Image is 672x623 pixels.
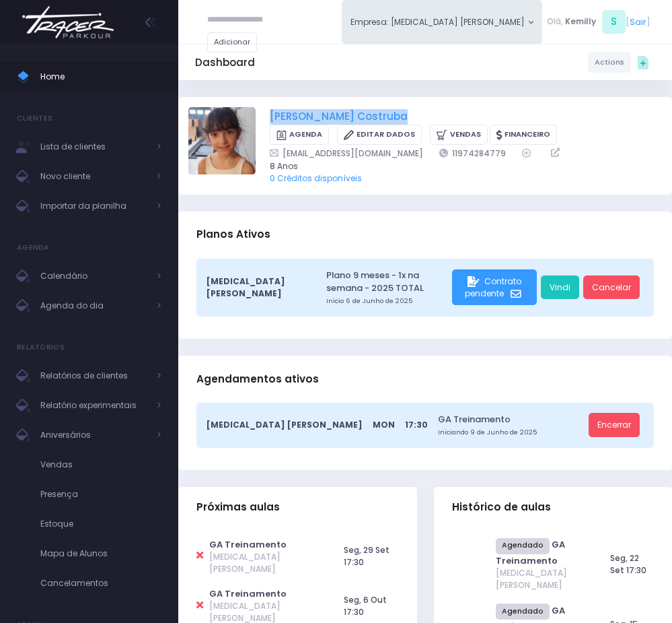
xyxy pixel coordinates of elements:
span: Home [40,68,161,86]
span: Mon [373,419,395,431]
a: Agenda [270,125,329,145]
span: Mapa de Alunos [40,545,161,562]
a: 0 Créditos disponíveis [270,172,362,184]
h3: Planos Ativos [196,216,270,255]
a: Financeiro [490,125,557,145]
span: Olá, [547,15,563,28]
span: Seg, 22 Set 17:30 [610,552,646,576]
span: Próximas aulas [196,501,280,513]
a: [EMAIL_ADDRESS][DOMAIN_NAME] [270,147,423,160]
span: Relatório experimentais [40,397,148,414]
span: Calendário [40,267,148,285]
span: [MEDICAL_DATA] [PERSON_NAME] [207,275,306,300]
span: Novo cliente [40,168,148,185]
h3: Agendamentos ativos [196,360,319,399]
span: Kemilly [565,15,596,28]
div: [ ] [542,8,655,36]
a: GA Treinamento [209,587,287,600]
span: Seg, 29 Set 17:30 [344,544,389,568]
a: Plano 9 meses - 1x na semana - 2025 TOTAL [326,269,449,295]
span: Seg, 6 Out 17:30 [344,594,387,618]
span: Agendado [496,603,550,620]
span: [MEDICAL_DATA] [PERSON_NAME] [496,567,587,591]
a: Editar Dados [337,125,422,145]
a: Sair [630,15,646,28]
h4: Relatórios [17,334,65,361]
img: Julia Bergo Costruba [188,107,256,174]
span: Contrato pendente [465,275,521,299]
span: [MEDICAL_DATA] [PERSON_NAME] [207,419,363,431]
span: Cancelamentos [40,575,161,592]
span: Lista de clientes [40,138,148,156]
a: GA Treinamento [438,413,585,426]
small: Iniciando 9 de Junho de 2025 [438,428,585,437]
a: Adicionar [207,32,257,53]
span: Agendado [496,538,550,554]
span: S [602,10,626,34]
span: Importar da planilha [40,197,148,215]
a: Vindi [541,275,579,300]
a: Encerrar [589,413,640,437]
span: Histórico de aulas [452,501,551,513]
span: [MEDICAL_DATA] [PERSON_NAME] [209,551,320,575]
a: Cancelar [583,275,640,300]
small: Início 6 de Junho de 2025 [326,296,449,306]
span: Aniversários [40,426,148,444]
span: Presença [40,486,161,503]
a: 11974284779 [439,147,506,160]
span: Relatórios de clientes [40,367,148,385]
span: Vendas [40,456,161,473]
a: Actions [588,52,631,72]
a: Vendas [430,125,487,145]
h4: Agenda [17,234,50,261]
h5: Dashboard [195,57,255,69]
span: 8 Anos [270,160,646,172]
span: Agenda do dia [40,297,148,315]
a: GA Treinamento [209,538,287,551]
h4: Clientes [17,105,52,132]
a: [PERSON_NAME] Costruba [270,109,408,125]
span: Estoque [40,515,161,533]
span: 17:30 [405,419,428,431]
